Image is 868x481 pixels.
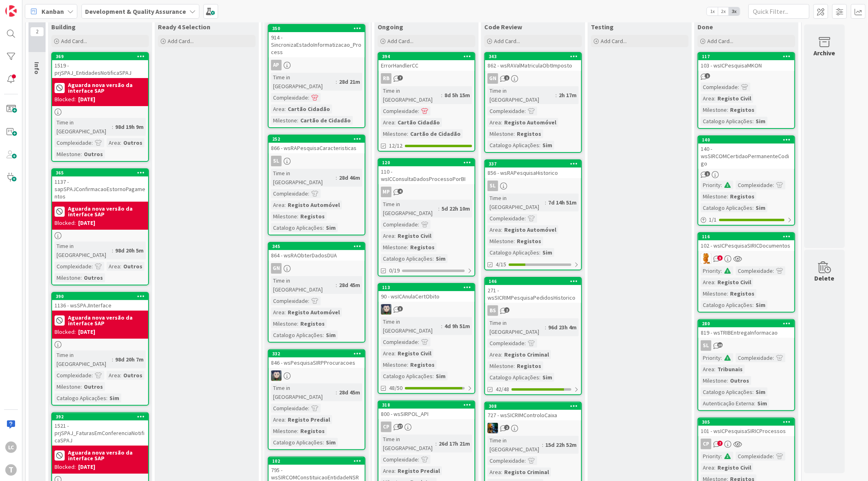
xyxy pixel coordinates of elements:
[701,192,727,201] div: Milestone
[271,319,297,328] div: Milestone
[269,60,365,70] div: AP
[701,181,721,189] div: Priority
[398,189,403,194] span: 4
[702,137,794,143] div: 140
[378,73,474,84] div: RB
[705,171,710,176] span: 1
[271,60,282,70] div: AP
[488,129,514,138] div: Milestone
[269,32,365,57] div: 914 - SincronizaEstadoInformatizacao_Process
[78,219,95,227] div: [DATE]
[488,305,498,316] div: BS
[488,86,555,104] div: Time in [GEOGRAPHIC_DATA]
[389,141,402,150] span: 12/12
[55,118,112,136] div: Time in [GEOGRAPHIC_DATA]
[488,225,501,234] div: Area
[727,105,728,114] span: :
[489,161,581,167] div: 337
[308,93,309,102] span: :
[698,327,794,338] div: 819 - wsTRIBEntregaInformacao
[55,273,81,282] div: Milestone
[51,168,149,285] a: 3651137 - sapSPAJConfirmacaoEstornoPagamentosAguarda nova versão da interface SAPBlocked:[DATE]Ti...
[702,234,794,239] div: 116
[52,300,148,311] div: 1136 - wsSPAJInterface
[168,37,194,45] span: Add Card...
[488,73,498,84] div: GN
[752,300,754,309] span: :
[407,129,408,138] span: :
[42,7,64,16] span: Kanban
[323,331,324,340] span: :
[381,107,418,115] div: Complexidade
[61,37,87,45] span: Add Card...
[284,308,286,317] span: :
[112,122,113,131] span: :
[56,170,148,176] div: 365
[728,105,756,114] div: Registos
[702,54,794,59] div: 117
[378,159,474,184] div: 120110 - wsICConsultaDadosProcessoPorBI
[381,317,441,335] div: Time in [GEOGRAPHIC_DATA]
[525,214,526,223] span: :
[488,248,539,257] div: Catalogo Aplicações
[442,91,472,100] div: 8d 5h 15m
[485,73,581,84] div: GN
[701,117,752,126] div: Catalogo Aplicações
[68,82,146,94] b: Aguarda nova versão da interface SAP
[701,340,711,351] div: SL
[514,237,515,246] span: :
[378,158,475,276] a: 120110 - wsICConsultaDadosProcessoPorBIMPTime in [GEOGRAPHIC_DATA]:5d 22h 10mComplexidade:Area:Re...
[485,53,581,71] div: 343862 - wsRAValMatriculaObtImposto
[51,52,149,162] a: 3691519 - prjSPAJ_EntidadesNotificaSPAJAguarda nova versão da interface SAPBlocked:[DATE]Time in ...
[82,150,105,159] div: Outros
[504,307,509,313] span: 2
[55,328,76,336] div: Blocked:
[92,138,93,147] span: :
[382,54,474,59] div: 394
[698,215,794,225] div: 1/1
[269,25,365,57] div: 350914 - SincronizaEstadoInformatizacao_Process
[754,300,767,309] div: Sim
[381,86,441,104] div: Time in [GEOGRAPHIC_DATA]
[271,93,308,102] div: Complexidade
[298,212,327,221] div: Registos
[269,143,365,153] div: 866 - wsRAPesquisaCaracteristicas
[441,91,442,100] span: :
[68,206,146,217] b: Aguarda nova versão da interface SAP
[271,200,284,209] div: Area
[494,37,520,45] span: Add Card...
[52,293,148,311] div: 3901136 - wsSPAJInterface
[297,212,298,221] span: :
[701,266,721,275] div: Priority
[433,254,434,263] span: :
[434,254,448,263] div: Sim
[394,231,396,240] span: :
[394,349,396,358] span: :
[485,278,581,303] div: 146271 - wsSICRIMPesquisaPedidosHistorico
[698,53,794,60] div: 117
[398,306,403,311] span: 3
[705,73,710,78] span: 1
[297,319,298,328] span: :
[381,187,391,197] div: MP
[382,160,474,165] div: 120
[92,262,93,271] span: :
[272,244,365,249] div: 345
[51,292,149,406] a: 3901136 - wsSPAJInterfaceAguarda nova versão da interface SAPBlocked:[DATE]Time in [GEOGRAPHIC_DA...
[601,37,627,45] span: Add Card...
[308,296,309,305] span: :
[78,95,95,104] div: [DATE]
[78,328,95,336] div: [DATE]
[107,138,120,147] div: Area
[120,138,121,147] span: :
[484,277,582,395] a: 146271 - wsSICRIMPesquisaPedidosHistoricoBSTime in [GEOGRAPHIC_DATA]:96d 23h 4mComplexidade:Area:...
[387,37,413,45] span: Add Card...
[378,304,474,315] div: LS
[271,263,282,274] div: GN
[52,60,148,78] div: 1519 - prjSPAJ_EntidadesNotificaSPAJ
[271,189,308,198] div: Complexidade
[721,181,722,189] span: :
[701,203,752,212] div: Catalogo Aplicações
[271,116,297,125] div: Milestone
[81,273,82,282] span: :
